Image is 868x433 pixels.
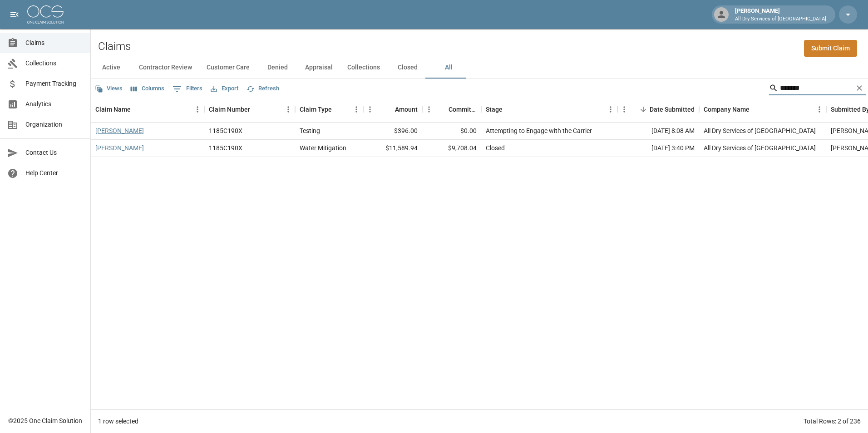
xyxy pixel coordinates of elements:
span: Collections [25,59,83,68]
a: [PERSON_NAME] [95,126,144,135]
div: Attempting to Engage with the Carrier [486,126,592,135]
div: Amount [363,97,422,122]
span: Analytics [25,99,83,109]
div: $11,589.94 [363,140,422,157]
button: open drawer [5,5,24,24]
a: [PERSON_NAME] [95,143,144,153]
button: Contractor Review [132,57,199,79]
a: Submit Claim [804,40,857,57]
div: Company Name [699,97,826,122]
button: Sort [436,103,449,116]
div: Claim Number [209,97,250,122]
button: Menu [422,103,436,116]
div: Date Submitted [617,97,699,122]
div: Claim Name [91,97,204,122]
div: $9,708.04 [422,140,481,157]
div: 1 row selected [98,417,138,426]
button: Clear [853,81,866,95]
button: Menu [604,103,617,116]
div: Claim Type [295,97,363,122]
div: Amount [395,97,418,122]
button: Closed [387,57,428,79]
button: Export [208,82,241,96]
div: Water Mitigation [300,143,346,153]
div: Claim Number [204,97,295,122]
button: Appraisal [298,57,340,79]
span: Contact Us [25,148,83,157]
button: Sort [131,103,143,116]
div: Company Name [704,97,750,122]
button: Menu [363,103,377,116]
div: Claim Name [95,97,131,122]
div: All Dry Services of Atlanta [704,143,816,153]
button: Menu [813,103,826,116]
button: Sort [382,103,395,116]
div: Claim Type [300,97,332,122]
div: Date Submitted [650,97,695,122]
button: Refresh [244,82,281,96]
button: Denied [257,57,298,79]
button: Sort [750,103,762,116]
button: Sort [332,103,345,116]
div: Committed Amount [449,97,477,122]
button: Sort [503,103,515,116]
div: Stage [481,97,617,122]
div: 1185C190X [209,143,242,153]
div: [PERSON_NAME] [731,6,830,23]
div: Search [769,81,866,97]
div: Committed Amount [422,97,481,122]
div: $0.00 [422,123,481,140]
button: Show filters [170,82,205,96]
span: Help Center [25,168,83,178]
div: dynamic tabs [91,57,868,79]
span: Claims [25,38,83,48]
img: ocs-logo-white-transparent.png [27,5,64,24]
div: Testing [300,126,320,135]
span: Payment Tracking [25,79,83,89]
span: Organization [25,120,83,129]
div: All Dry Services of Atlanta [704,126,816,135]
div: [DATE] 8:08 AM [617,123,699,140]
button: Views [93,82,125,96]
button: Customer Care [199,57,257,79]
button: Select columns [128,82,167,96]
button: Menu [617,103,631,116]
button: Collections [340,57,387,79]
button: Sort [637,103,650,116]
div: 1185C190X [209,126,242,135]
button: Menu [350,103,363,116]
div: Closed [486,143,505,153]
p: All Dry Services of [GEOGRAPHIC_DATA] [735,15,826,23]
div: Stage [486,97,503,122]
button: Menu [191,103,204,116]
div: Total Rows: 2 of 236 [804,417,861,426]
button: All [428,57,469,79]
div: [DATE] 3:40 PM [617,140,699,157]
button: Menu [281,103,295,116]
div: © 2025 One Claim Solution [8,416,82,425]
button: Sort [250,103,263,116]
h2: Claims [98,40,131,53]
div: $396.00 [363,123,422,140]
button: Active [91,57,132,79]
